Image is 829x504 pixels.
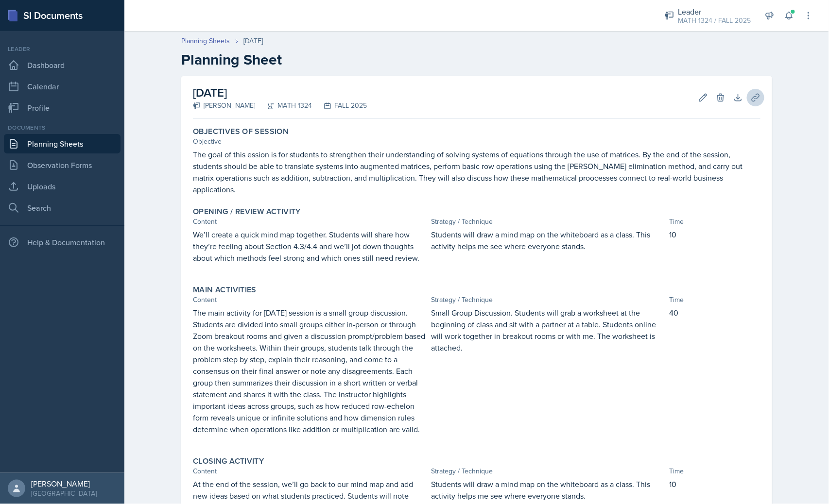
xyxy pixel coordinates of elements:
[431,307,665,353] p: Small Group Discussion. Students will grab a worksheet at the beginning of class and sit with a p...
[4,77,121,96] a: Calendar
[243,36,263,46] div: [DATE]
[193,466,427,476] div: Content
[255,101,312,111] div: MATH 1324
[678,6,751,17] div: Leader
[193,84,367,101] h2: [DATE]
[193,207,301,217] label: Opening / Review Activity
[312,101,367,111] div: FALL 2025
[181,36,230,46] a: Planning Sheets
[193,101,255,111] div: [PERSON_NAME]
[669,295,760,305] div: Time
[193,295,427,305] div: Content
[193,136,760,147] div: Objective
[193,127,289,136] label: Objectives of Session
[4,233,121,252] div: Help & Documentation
[4,123,121,132] div: Documents
[669,478,760,490] p: 10
[4,155,121,175] a: Observation Forms
[193,285,257,295] label: Main Activities
[4,198,121,218] a: Search
[193,149,760,195] p: The goal of this ession is for students to strengthen their understanding of solving systems of e...
[431,217,665,227] div: Strategy / Technique
[193,229,427,264] p: We’ll create a quick mind map together. Students will share how they’re feeling about Section 4.3...
[31,488,97,498] div: [GEOGRAPHIC_DATA]
[431,478,665,502] p: Students will draw a mind map on the whiteboard as a class. This activity helps me see where ever...
[193,217,427,227] div: Content
[431,466,665,476] div: Strategy / Technique
[431,229,665,252] p: Students will draw a mind map on the whiteboard as a class. This activity helps me see where ever...
[669,229,760,240] p: 10
[669,466,760,476] div: Time
[193,307,427,435] p: The main activity for [DATE] session is a small group discussion. Students are divided into small...
[181,51,772,68] h2: Planning Sheet
[4,177,121,196] a: Uploads
[4,134,121,153] a: Planning Sheets
[4,55,121,75] a: Dashboard
[669,307,760,319] p: 40
[431,295,665,305] div: Strategy / Technique
[4,45,121,53] div: Leader
[193,456,264,466] label: Closing Activity
[4,98,121,118] a: Profile
[678,16,751,26] div: MATH 1324 / FALL 2025
[31,479,97,488] div: [PERSON_NAME]
[669,217,760,227] div: Time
